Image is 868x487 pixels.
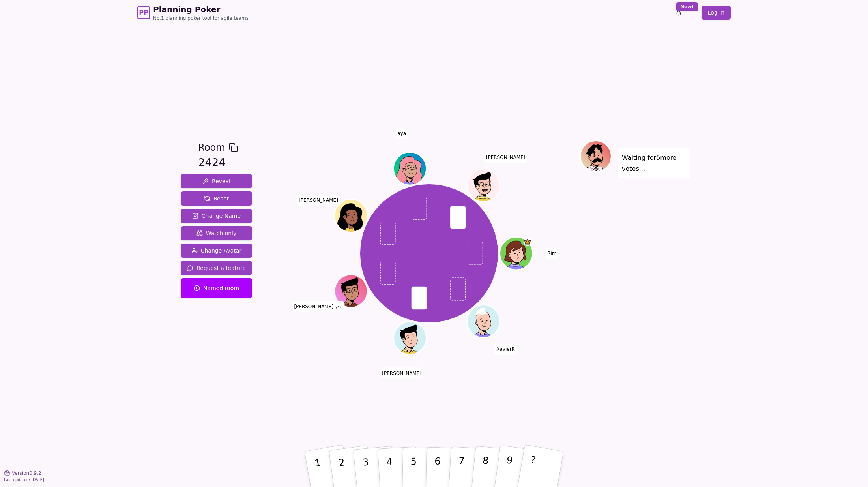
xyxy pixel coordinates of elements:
span: Room [198,140,225,155]
span: No.1 planning poker tool for agile teams [153,15,249,21]
button: Click to change your avatar [335,275,366,306]
div: New! [676,2,698,11]
button: Watch only [181,226,252,240]
button: Change Name [181,209,252,223]
span: PP [139,8,148,17]
span: Click to change your name [380,367,423,378]
a: PPPlanning PokerNo.1 planning poker tool for agile teams [137,4,249,21]
span: Reveal [202,177,230,185]
button: Request a feature [181,261,252,275]
button: Reveal [181,174,252,188]
span: Click to change your name [395,128,408,139]
span: Version 0.9.2 [12,470,41,476]
span: Click to change your name [484,152,528,163]
span: Reset [204,195,229,202]
p: Waiting for 5 more votes... [622,152,687,174]
button: Change Avatar [181,243,252,258]
span: (you) [333,305,343,309]
span: Watch only [196,229,237,237]
button: Reset [181,191,252,206]
span: Planning Poker [153,4,249,15]
span: Change Avatar [191,247,242,255]
span: Click to change your name [292,301,344,312]
button: New! [672,6,686,20]
span: Click to change your name [297,195,340,206]
span: Last updated: [DATE] [4,478,44,482]
button: Named room [181,278,252,298]
span: Named room [194,284,239,292]
span: Click to change your name [545,248,558,259]
span: Click to change your name [494,344,517,355]
a: Log in [702,6,731,20]
span: Request a feature [187,264,246,272]
div: 2424 [198,155,238,171]
button: Version0.9.2 [4,470,41,476]
span: Rim is the host [523,238,531,246]
span: Change Name [192,212,241,220]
